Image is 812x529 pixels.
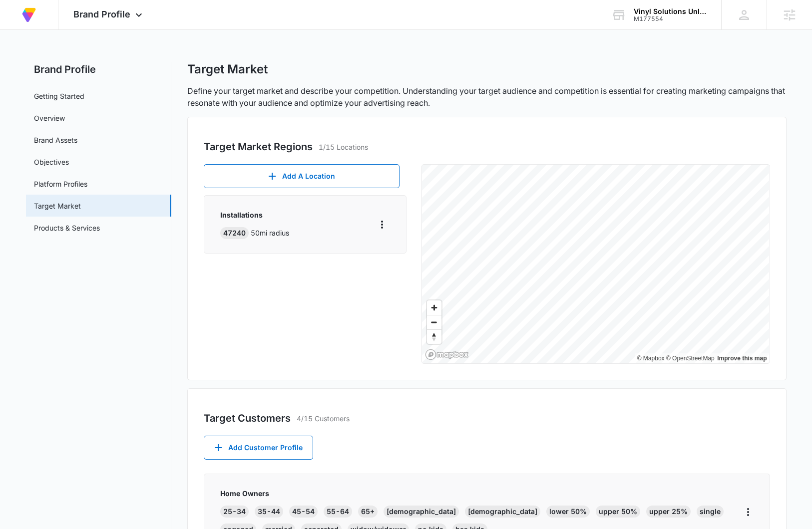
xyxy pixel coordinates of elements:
a: Products & Services [34,223,100,233]
div: 55-64 [324,506,352,518]
button: Add A Location [204,164,400,188]
p: 4/15 Customers [297,413,350,424]
a: OpenStreetMap [666,355,715,362]
a: Platform Profiles [34,179,87,189]
button: Zoom out [427,315,441,329]
div: account id [634,15,707,22]
a: Target Market [34,201,81,211]
div: account name [634,7,707,15]
canvas: Map [422,165,769,363]
h2: Brand Profile [26,62,171,77]
span: Reset bearing to north [427,330,441,344]
h1: Target Market [187,62,268,77]
button: Zoom in [427,300,441,315]
div: 45-54 [289,506,318,518]
p: Installations [220,210,289,220]
div: 47240 [220,227,249,239]
div: single [697,506,724,518]
a: Mapbox homepage [425,349,469,360]
h3: Target Market Regions [204,139,313,154]
div: upper 25% [646,506,691,518]
button: More [374,217,390,233]
button: Add Customer Profile [204,436,313,460]
button: More [743,504,754,520]
div: [DEMOGRAPHIC_DATA] [465,506,540,518]
div: 65+ [358,506,378,518]
button: Reset bearing to north [427,329,441,344]
a: Getting Started [34,91,84,101]
div: [DEMOGRAPHIC_DATA] [384,506,459,518]
a: Brand Assets [34,135,77,145]
a: Mapbox [637,355,665,362]
div: 35-44 [255,506,283,518]
h3: Target Customers [204,411,291,426]
div: upper 50% [596,506,640,518]
img: Volusion [20,6,38,24]
p: Define your target market and describe your competition. Understanding your target audience and c... [187,85,787,109]
a: Objectives [34,157,69,167]
div: lower 50% [546,506,590,518]
a: Overview [34,113,65,123]
p: Home Owners [220,488,743,499]
div: 25-34 [220,506,249,518]
span: Brand Profile [73,9,130,19]
a: Improve this map [717,355,767,362]
p: 1/15 Locations [319,142,368,152]
span: 50 mi radius [251,229,289,237]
